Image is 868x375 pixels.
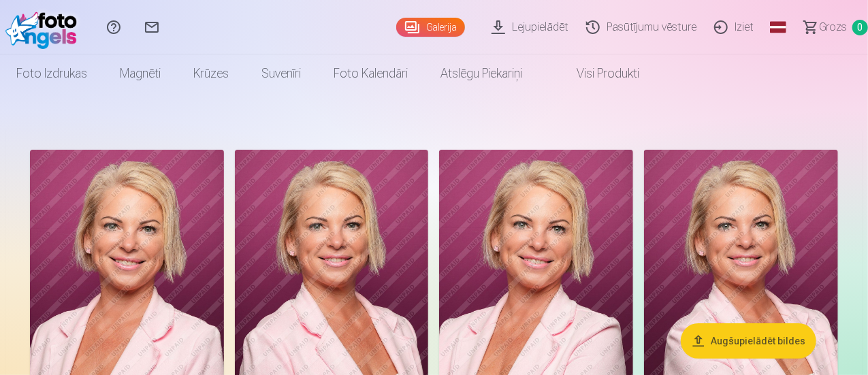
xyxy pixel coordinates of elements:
[819,19,847,35] span: Grozs
[852,20,868,35] span: 0
[424,54,539,93] a: Atslēgu piekariņi
[539,54,656,93] a: Visi produkti
[317,54,424,93] a: Foto kalendāri
[5,5,84,49] img: /fa1
[681,323,816,359] button: Augšupielādēt bildes
[396,18,465,37] a: Galerija
[177,54,245,93] a: Krūzes
[245,54,317,93] a: Suvenīri
[103,54,177,93] a: Magnēti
